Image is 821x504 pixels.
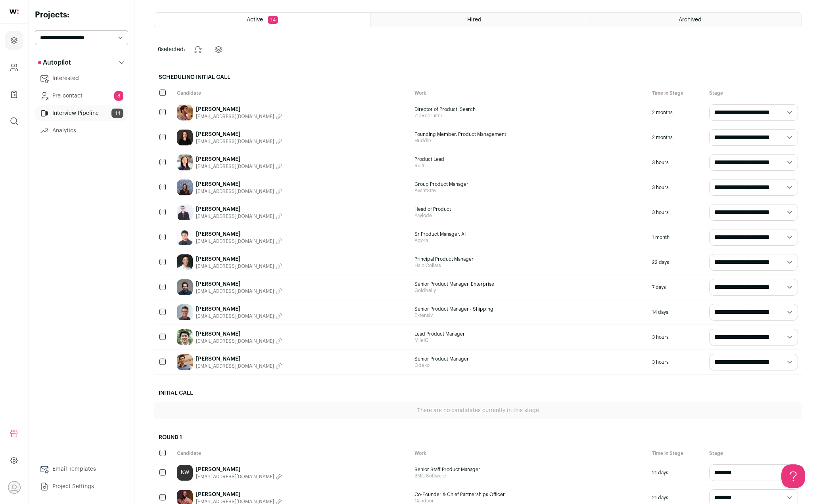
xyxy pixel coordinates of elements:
[196,473,282,480] button: [EMAIL_ADDRESS][DOMAIN_NAME]
[648,225,705,250] div: 1 month
[414,137,644,144] span: Huddle
[648,325,705,349] div: 3 hours
[370,13,586,27] a: Hired
[414,162,644,169] span: Rula
[648,300,705,325] div: 14 days
[196,305,282,313] a: [PERSON_NAME]
[414,473,644,479] span: BMC Software
[196,180,282,188] a: [PERSON_NAME]
[414,356,644,362] span: Senior Product Manager
[414,281,644,287] span: Senior Product Manager, Enterprise
[35,10,128,21] h2: Projects:
[414,262,644,269] span: Halo Collars
[38,58,71,67] p: Autopilot
[173,86,410,100] div: Candidate
[35,461,128,477] a: Email Templates
[414,206,644,212] span: Head of Product
[196,138,282,145] button: [EMAIL_ADDRESS][DOMAIN_NAME]
[196,105,282,113] a: [PERSON_NAME]
[196,263,274,269] span: [EMAIL_ADDRESS][DOMAIN_NAME]
[177,329,193,345] img: e2e7e80c20b3e268f7d78b08ca2657b93b3d58e6afc38433cb1855ddd3e529cd.jpg
[154,384,802,402] h2: Initial Call
[648,200,705,225] div: 3 hours
[196,113,282,120] button: [EMAIL_ADDRESS][DOMAIN_NAME]
[196,113,274,120] span: [EMAIL_ADDRESS][DOMAIN_NAME]
[414,181,644,187] span: Group Product Manager
[177,465,193,481] a: NW
[177,155,193,170] img: d8cebf34e4f024cfdb3d0fc9c8edf8ed7b398841c8bcbe1a54f0ccc9ab287e5d.jpg
[648,250,705,275] div: 22 days
[8,481,21,494] button: Open dropdown
[35,105,128,121] a: Interview Pipeline14
[247,17,263,23] span: Active
[177,204,193,220] img: 055c494e74d4ee7e10b862db9a84d62cb91926df86cba5d54a68aee8ebb7af19
[586,13,802,27] a: Archived
[177,304,193,320] img: 18a3d426ff526b33f88b6c254d487cc08cf127079a29523f3a0c8d2b522687ca
[196,491,282,498] a: [PERSON_NAME]
[414,237,644,244] span: Agora
[648,175,705,200] div: 3 hours
[679,17,702,23] span: Archived
[35,55,128,71] button: Autopilot
[414,306,644,312] span: Senior Product Manager - Shipping
[467,17,481,23] span: Hired
[196,188,282,195] button: [EMAIL_ADDRESS][DOMAIN_NAME]
[158,46,185,53] span: selected:
[781,464,805,488] iframe: Help Scout Beacon - Open
[177,354,193,370] img: 80490f2a29a4893bb9634b4122be9a624e28b9b41a6693d0bc3e1e942b95c841.jpg
[648,446,705,460] div: Time in Stage
[414,212,644,219] span: Paylode
[154,402,802,419] div: There are no candidates currently in this stage
[648,125,705,150] div: 2 months
[648,150,705,175] div: 3 hours
[648,460,705,485] div: 21 days
[196,155,282,163] a: [PERSON_NAME]
[196,355,282,363] a: [PERSON_NAME]
[114,91,123,101] span: 8
[414,337,644,344] span: MileIQ
[268,16,278,24] span: 14
[648,275,705,300] div: 7 days
[196,238,282,244] button: [EMAIL_ADDRESS][DOMAIN_NAME]
[196,313,274,319] span: [EMAIL_ADDRESS][DOMAIN_NAME]
[158,47,161,52] span: 0
[196,188,274,195] span: [EMAIL_ADDRESS][DOMAIN_NAME]
[414,231,644,237] span: Sr Product Manager, AI
[5,31,23,50] a: Projects
[410,86,648,100] div: Work
[196,466,282,473] a: [PERSON_NAME]
[154,429,802,446] h2: Round 1
[648,86,705,100] div: Time in Stage
[414,362,644,368] span: Odeko
[196,363,282,369] button: [EMAIL_ADDRESS][DOMAIN_NAME]
[35,71,128,86] a: Interested
[196,230,282,238] a: [PERSON_NAME]
[196,163,274,170] span: [EMAIL_ADDRESS][DOMAIN_NAME]
[177,279,193,295] img: 381ff24bf86d55b3ffac5b1fa2c3980db22cfa1c41c54905deaf4b58fd87a3e2.jpg
[196,138,274,145] span: [EMAIL_ADDRESS][DOMAIN_NAME]
[648,350,705,374] div: 3 hours
[177,254,193,270] img: 5a4daf518ca626265b75adb562b33f7e3867652692cd45a7f7aae9426855e321
[414,312,644,319] span: Extensiv
[196,363,274,369] span: [EMAIL_ADDRESS][DOMAIN_NAME]
[410,446,648,460] div: Work
[414,131,644,137] span: Founding Member, Product Management
[414,156,644,162] span: Product Lead
[35,123,128,139] a: Analytics
[648,100,705,125] div: 2 months
[5,85,23,104] a: Company Lists
[5,58,23,77] a: Company and ATS Settings
[177,179,193,195] img: 4bd04461b972e4e6e071de63c00bd977fdcc87e33199308e8647598750e450b7.jpg
[414,187,644,194] span: AvantStay
[196,255,282,263] a: [PERSON_NAME]
[196,205,282,213] a: [PERSON_NAME]
[196,263,282,269] button: [EMAIL_ADDRESS][DOMAIN_NAME]
[111,109,123,118] span: 14
[196,130,282,138] a: [PERSON_NAME]
[196,338,274,344] span: [EMAIL_ADDRESS][DOMAIN_NAME]
[196,163,282,170] button: [EMAIL_ADDRESS][DOMAIN_NAME]
[177,105,193,120] img: 5be91be3e4e232e1ea327bc5bc506c41762dcacfbd3857fd2b57a65714c7300f
[196,288,282,294] button: [EMAIL_ADDRESS][DOMAIN_NAME]
[414,491,644,498] span: Co-Founder & Chief Partnerships Officer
